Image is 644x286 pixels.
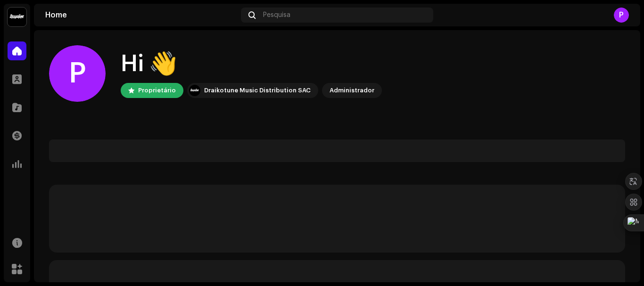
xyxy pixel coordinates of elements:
div: Home [45,11,237,19]
div: P [49,45,106,102]
img: 10370c6a-d0e2-4592-b8a2-38f444b0ca44 [8,8,26,26]
img: 10370c6a-d0e2-4592-b8a2-38f444b0ca44 [189,85,200,96]
div: P [614,8,629,23]
div: Draikotune Music Distribution SAC [204,85,311,96]
div: Hi 👋 [121,49,382,79]
div: Administrador [330,85,374,96]
div: Proprietário [138,85,176,96]
span: Pesquisa [263,11,290,19]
